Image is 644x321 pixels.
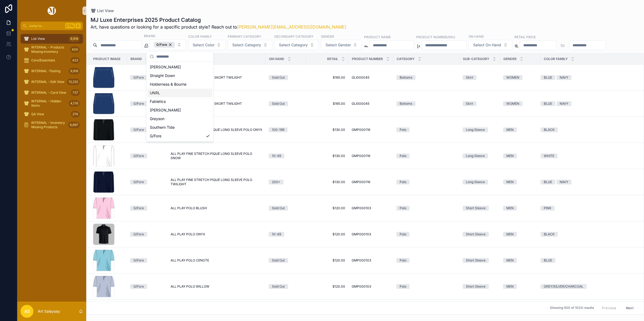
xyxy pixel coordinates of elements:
a: $120.00 [309,284,345,289]
a: Short Sleeve [463,284,497,289]
div: 9,918 [69,36,80,42]
div: UNRL [148,89,212,97]
img: App logo [47,6,57,15]
div: G/Fore [154,42,175,48]
div: 422 [71,57,80,64]
div: Long Sleeve [466,180,485,184]
a: Sold Out [269,284,303,289]
a: GMP000116 [352,180,390,184]
a: PINK [541,206,637,211]
label: Gender [321,34,334,39]
span: Brand [130,57,142,61]
div: MEN [506,180,514,184]
div: Greyson [148,114,212,123]
a: BLUENAVY [541,180,637,184]
a: [PERSON_NAME][EMAIL_ADDRESS][DOMAIN_NAME] [237,24,346,30]
div: 4,176 [69,100,80,107]
span: INTERNAL - Card View [31,90,66,95]
a: $130.00 [309,180,345,184]
a: G/Fore [130,180,164,184]
span: Select Category [279,42,308,48]
a: Short Sleeve [463,258,497,263]
span: List View [97,8,114,13]
span: ALL PLAY POLO ONYX [171,232,205,236]
div: BLUE [544,180,552,184]
a: 10-49 [269,232,303,237]
a: Short Sleeve [463,232,497,237]
a: WOMEN [503,75,537,80]
button: Select Button [321,40,362,50]
div: PINK [544,206,551,211]
a: WHITE [541,153,637,158]
div: 9,918 [69,68,80,74]
a: $120.00 [309,232,345,236]
a: 3D TULIP HEM TECH PIQUÉ SKORT TWILIGHT [171,75,262,80]
div: Polo [400,258,406,263]
a: MEN [503,232,537,237]
div: Short Sleeve [466,284,486,289]
div: Bottoms [400,101,412,106]
h1: MJ Luxe Enterprises 2025 Product Catalog [91,16,346,24]
div: Polo [400,206,406,211]
div: 200+ [272,180,280,184]
span: $130.00 [309,154,345,158]
span: GMP000116 [352,128,370,132]
label: On Hand [469,34,484,39]
label: Brand [144,33,155,38]
div: Straight Down [148,71,212,80]
div: G/Fore [133,206,144,211]
a: Core/Essentials422 [20,55,83,65]
a: Bottoms [396,101,456,106]
div: MEN [506,284,514,289]
div: Sold Out [272,284,285,289]
a: Bottoms [396,75,456,80]
a: MEN [503,258,537,263]
a: G/Fore [130,153,164,158]
label: Product Name [364,34,391,39]
span: ALL PLAY FINE STRETCH PIQUÉ LONG SLEEVE POLO TWILIGHT [171,178,262,186]
a: INTERNAL - Products Missing Inventory400 [20,45,83,54]
a: INTERNAL - Hidden Items4,176 [20,99,83,108]
a: GMP000116 [352,128,390,132]
div: 737 [71,89,80,96]
div: Skirt [466,75,473,80]
span: GMP000116 [352,180,370,184]
div: Long Sleeve [466,127,485,132]
div: Polo [400,284,406,289]
button: Select Button [274,40,319,50]
a: GMP000116 [352,154,390,158]
div: Sold Out [272,75,285,80]
a: Polo [396,206,456,211]
span: GLI000045 [352,102,369,106]
span: Select Category [232,42,261,48]
span: ALL PLAY POLO BLUSH [171,206,207,210]
a: Polo [396,127,456,132]
a: MEN [503,153,537,158]
div: G/Fore [133,232,144,237]
a: GMP000103 [352,232,390,236]
a: Polo [396,284,456,289]
div: NAVY [560,180,568,184]
a: Long Sleeve [463,153,497,158]
a: 200+ [269,180,303,184]
a: ALL PLAY FINE STRETCH PIQUÉ LONG SLEEVE POLO SNOW [171,152,262,160]
div: NAVY [560,75,568,80]
span: On Hand [269,57,284,61]
div: G/Fore [133,153,144,158]
label: Product Number/SKU [416,34,455,39]
div: 400 [70,46,80,53]
button: Jump to...CtrlK [20,22,83,30]
span: K [76,24,80,28]
span: Gender [503,57,517,61]
a: INTERNAL - Card View737 [20,88,83,97]
div: Fabletics [148,97,212,106]
a: Sold Out [269,206,303,211]
div: Short Sleeve [466,258,486,263]
span: AS [24,308,30,315]
a: BLACK [541,232,637,237]
span: List View [31,37,45,41]
a: MEN [503,127,537,132]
